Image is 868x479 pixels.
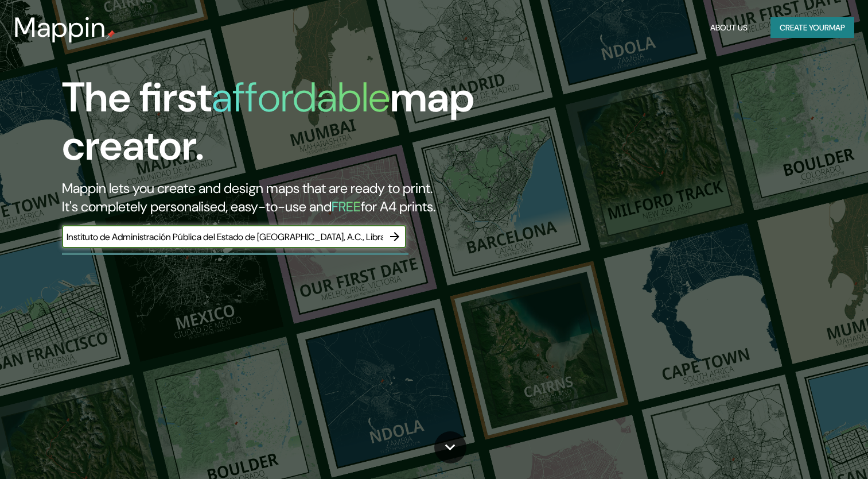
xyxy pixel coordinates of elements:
[62,179,496,216] h2: Mappin lets you create and design maps that are ready to print. It's completely personalised, eas...
[62,74,496,179] h1: The first map creator.
[706,17,752,38] button: About Us
[770,17,854,38] button: Create yourmap
[14,11,106,44] h3: Mappin
[332,198,361,215] h5: FREE
[212,71,390,124] h1: affordable
[62,230,383,244] input: Choose your favourite place
[106,30,115,39] img: mappin-pin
